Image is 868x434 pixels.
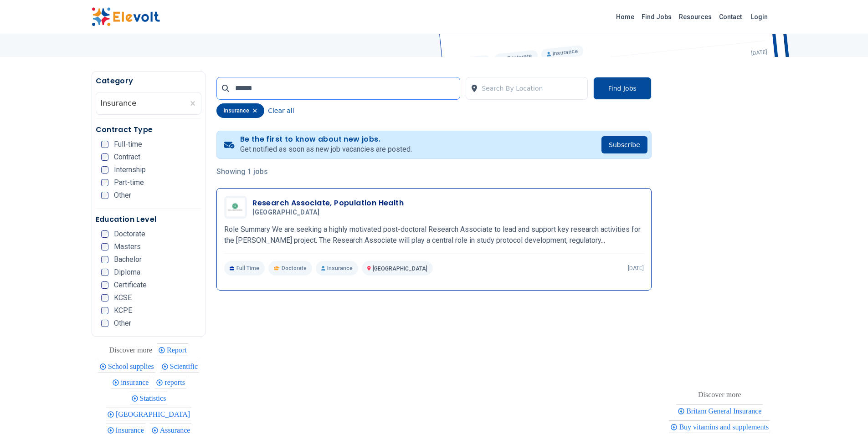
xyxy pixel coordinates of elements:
[676,404,763,417] div: Britam General Insurance
[96,214,202,225] h5: Education Level
[679,423,771,431] span: Buy vitamins and supplements
[114,166,146,174] span: Internship
[92,7,160,26] img: Elevolt
[101,243,108,250] input: Masters
[224,261,265,276] p: Full Time
[114,269,140,276] span: Diploma
[114,192,131,199] span: Other
[216,103,264,118] div: insurance
[96,76,202,87] h5: Category
[164,378,187,386] span: reports
[114,256,142,263] span: Bachelor
[745,8,773,26] a: Login
[101,269,108,276] input: Diploma
[226,198,245,216] img: Aga khan University
[98,360,155,373] div: School supplies
[101,307,108,314] input: KCPE
[669,420,770,433] div: Buy vitamins and supplements
[216,166,652,177] p: Showing 1 jobs
[101,179,108,186] input: Part-time
[663,108,777,381] iframe: Advertisement
[101,166,108,174] input: Internship
[114,230,145,238] span: Doctorate
[157,343,188,356] div: Report
[101,153,108,161] input: Contract
[675,10,715,24] a: Resources
[114,179,144,186] span: Part-time
[114,141,142,148] span: Full-time
[160,426,193,434] span: Assurance
[116,426,147,434] span: Insurance
[114,320,131,327] span: Other
[698,388,741,401] div: These are topics related to the article that might interest you
[316,261,358,276] p: Insurance
[252,198,404,209] h3: Research Associate, Population Health
[114,307,132,314] span: KCPE
[601,136,647,153] button: Subscribe
[96,124,202,135] h5: Contract Type
[121,378,151,386] span: insurance
[116,410,193,418] span: [GEOGRAPHIC_DATA]
[101,294,108,301] input: KCSE
[240,144,412,155] p: Get notified as soon as new job vacancies are posted.
[111,376,150,388] div: insurance
[686,407,764,415] span: Britam General Insurance
[268,103,294,118] button: Clear all
[108,363,157,370] span: School supplies
[114,153,140,161] span: Contract
[593,77,652,100] button: Find Jobs
[101,192,108,199] input: Other
[167,346,190,354] span: Report
[638,10,675,24] a: Find Jobs
[130,392,168,404] div: Statistics
[114,294,132,301] span: KCSE
[114,243,141,250] span: Masters
[612,10,638,24] a: Home
[109,344,152,357] div: These are topics related to the article that might interest you
[101,230,108,238] input: Doctorate
[106,408,191,420] div: NAIROBI
[628,265,644,272] p: [DATE]
[114,281,147,289] span: Certificate
[224,196,644,276] a: Aga khan UniversityResearch Associate, Population Health[GEOGRAPHIC_DATA]Role Summary We are seek...
[140,394,169,402] span: Statistics
[822,390,868,434] iframe: Chat Widget
[101,141,108,148] input: Full-time
[282,265,307,272] span: Doctorate
[101,320,108,327] input: Other
[715,10,745,24] a: Contact
[170,363,200,370] span: Scientific
[154,376,186,388] div: reports
[252,209,319,217] span: [GEOGRAPHIC_DATA]
[101,256,108,263] input: Bachelor
[160,360,199,373] div: Scientific
[101,281,108,289] input: Certificate
[373,266,427,272] span: [GEOGRAPHIC_DATA]
[224,224,644,246] p: Role Summary We are seeking a highly motivated post-doctoral Research Associate to lead and suppo...
[240,135,412,144] h4: Be the first to know about new jobs.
